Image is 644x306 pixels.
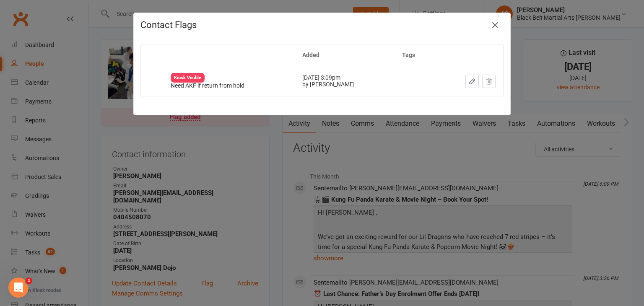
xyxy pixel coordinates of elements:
[295,44,395,66] th: Added
[171,83,287,89] div: Need AKF if return from hold
[488,18,502,32] button: Close
[8,277,29,298] iframe: Intercom live chat
[395,44,436,66] th: Tags
[171,73,205,83] div: Kiosk Visible
[26,277,32,284] span: 1
[140,20,504,30] h4: Contact Flags
[482,75,496,88] button: Dismiss this flag
[295,66,395,96] td: [DATE] 3:09pm by [PERSON_NAME]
